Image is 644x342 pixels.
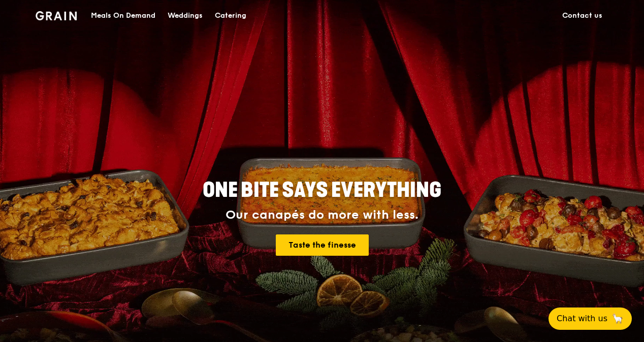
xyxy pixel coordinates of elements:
a: Taste the finesse [276,234,369,256]
a: Contact us [556,1,608,31]
button: Chat with us🦙 [549,307,632,330]
span: 🦙 [611,313,624,325]
a: Catering [209,1,252,31]
div: Weddings [168,1,203,31]
span: ONE BITE SAYS EVERYTHING [203,178,441,202]
div: Our canapés do more with less. [139,208,505,222]
img: Grain [36,11,77,20]
a: Weddings [162,1,209,31]
span: Chat with us [557,313,607,325]
div: Meals On Demand [91,1,155,31]
div: Catering [215,1,246,31]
